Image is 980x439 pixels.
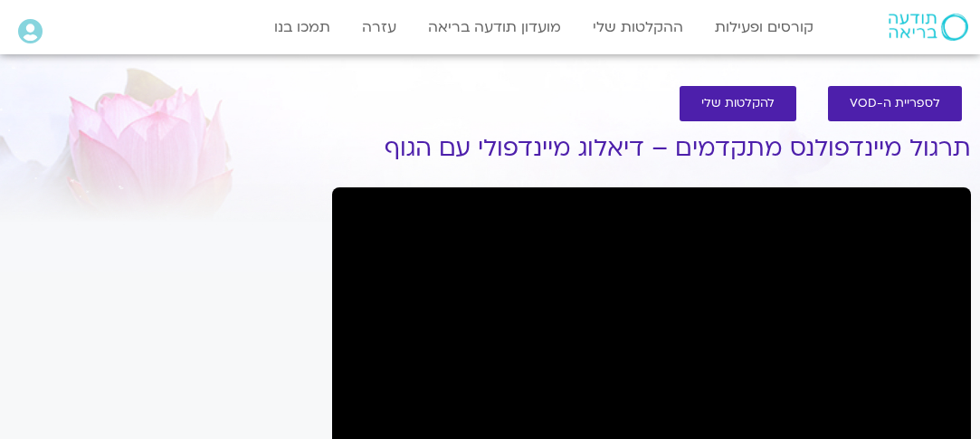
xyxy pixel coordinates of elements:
[889,14,968,41] img: תודעה בריאה
[706,10,823,44] a: קורסים ופעילות
[828,86,962,121] a: לספריית ה-VOD
[584,10,692,44] a: ההקלטות שלי
[850,97,940,110] span: לספריית ה-VOD
[701,97,775,110] span: להקלטות שלי
[265,10,339,44] a: תמכו בנו
[353,10,405,44] a: עזרה
[332,135,971,162] h1: תרגול מיינדפולנס מתקדמים – דיאלוג מיינדפולי עם הגוף
[419,10,570,44] a: מועדון תודעה בריאה
[680,86,796,121] a: להקלטות שלי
